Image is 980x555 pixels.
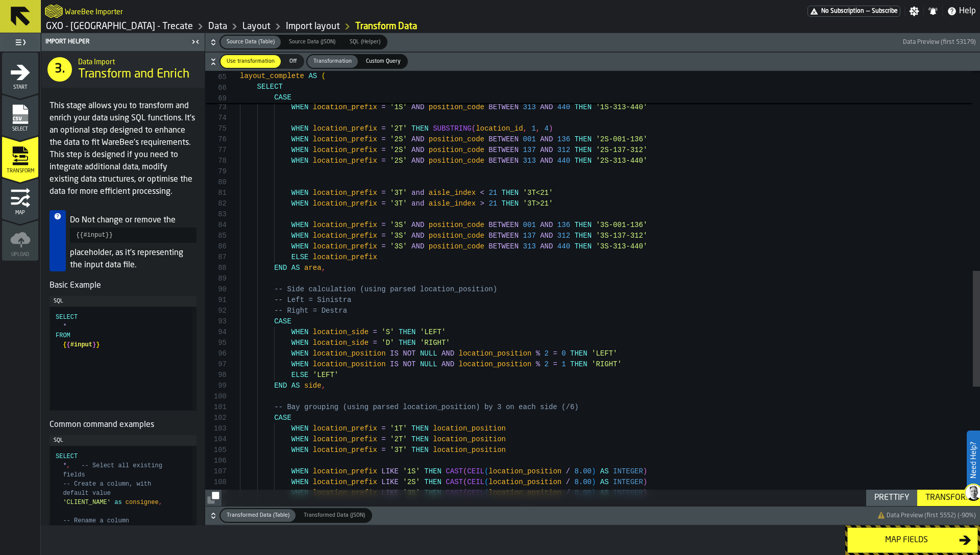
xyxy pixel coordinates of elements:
[2,53,38,93] li: menu Start
[291,382,300,390] span: AS
[523,157,536,165] span: 313
[322,72,326,80] span: (
[282,35,342,49] label: button-switch-multi-Source Data (JSON)
[488,242,519,250] span: BETWEEN
[2,35,38,49] label: button-toggle-Toggle Full Menu
[78,56,197,66] h2: Sub Title
[298,509,371,522] div: thumb
[429,199,476,208] span: aisle_index
[291,199,309,208] span: WHEN
[574,103,592,111] span: THEN
[596,103,647,111] span: '1S-313-440'
[872,8,898,15] span: Subscribe
[488,189,497,197] span: 21
[390,189,407,197] span: '3T'
[433,124,472,133] span: SUBSTRING
[205,231,227,241] div: 85
[205,53,980,71] button: button-
[205,220,227,231] div: 84
[596,221,647,229] span: '3S-001-136'
[536,349,540,358] span: %
[545,360,549,368] span: 2
[2,168,38,174] span: Transform
[557,232,570,240] span: 312
[313,371,338,379] span: 'LEFT'
[420,328,446,336] span: 'LEFT'
[70,228,197,243] pre: {{#input}}
[381,124,385,133] span: =
[877,512,976,519] span: ⚠️ Data Preview (first 5552) (-90%)
[381,242,385,250] span: =
[205,316,227,327] div: 93
[205,209,227,220] div: 83
[291,360,309,368] span: WHEN
[390,199,407,208] span: '3T'
[540,135,553,143] span: AND
[70,247,197,271] p: placeholder, as it's representing the input data file.
[390,124,407,133] span: '2T'
[220,36,281,48] div: thumb
[381,232,385,240] span: =
[488,285,497,293] span: n)
[570,349,587,358] span: THEN
[531,124,535,133] span: 1
[205,113,227,123] div: 74
[306,54,359,69] label: button-switch-multi-Transformation
[54,298,192,305] div: SQL
[553,349,557,358] span: =
[540,157,553,165] span: AND
[291,124,309,133] span: WHEN
[807,6,900,17] a: link-to-/wh/i/7274009e-5361-4e21-8e36-7045ee840609/pricing/
[373,339,377,347] span: =
[523,242,536,250] span: 313
[285,38,339,46] span: Source Data (JSON)
[205,198,227,209] div: 82
[549,124,553,133] span: )
[807,6,900,17] div: Menu Subscription
[545,349,549,358] span: 2
[188,36,203,48] label: button-toggle-Close me
[257,83,283,91] span: SELECT
[905,6,923,16] label: button-toggle-Settings
[223,38,279,46] span: Source Data (Table)
[291,103,309,111] span: WHEN
[313,242,377,250] span: location_prefix
[574,157,592,165] span: THEN
[291,232,309,240] span: WHEN
[219,35,282,49] label: button-switch-multi-Source Data (Table)
[523,221,536,229] span: 001
[205,102,227,113] div: 73
[557,146,570,154] span: 312
[220,509,296,522] div: thumb
[205,145,227,156] div: 77
[313,328,369,336] span: location_side
[41,51,205,88] div: title-Transform and Enrich
[429,135,484,143] span: position_code
[96,341,100,348] span: }
[205,134,227,145] div: 76
[411,124,429,133] span: THEN
[557,242,570,250] span: 440
[390,103,407,111] span: '1S'
[390,232,407,240] span: '3S'
[596,232,647,240] span: '3S-137-312'
[411,199,424,208] span: and
[866,490,917,506] button: button-Prettify
[313,146,377,154] span: location_prefix
[205,166,227,177] div: 79
[2,210,38,216] span: Map
[2,85,38,90] span: Start
[429,157,484,165] span: position_code
[411,103,424,111] span: AND
[488,157,519,165] span: BETWEEN
[959,5,976,17] span: Help
[488,199,497,208] span: 21
[903,39,976,46] span: Data Preview (first 53179)
[285,57,301,66] span: Off
[390,221,407,229] span: '3S'
[205,284,227,295] div: 90
[570,360,587,368] span: THEN
[557,221,570,229] span: 136
[45,2,63,20] a: logo-header
[381,328,394,336] span: 'S'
